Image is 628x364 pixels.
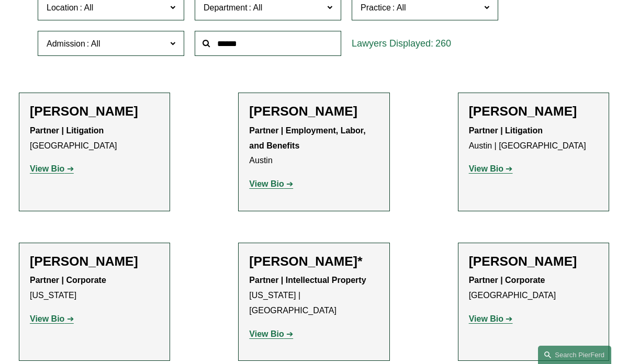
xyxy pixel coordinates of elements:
strong: Partner | Corporate [469,276,545,285]
p: Austin [249,123,378,168]
h2: [PERSON_NAME] [30,104,159,119]
p: [GEOGRAPHIC_DATA] [30,123,159,154]
p: Austin | [GEOGRAPHIC_DATA] [469,123,598,154]
p: [US_STATE] | [GEOGRAPHIC_DATA] [249,273,378,318]
p: [US_STATE] [30,273,159,303]
strong: View Bio [469,314,503,323]
a: View Bio [249,179,293,188]
span: Department [204,3,248,12]
strong: Partner | Intellectual Property [249,276,366,285]
span: Location [47,3,78,12]
a: View Bio [30,164,74,173]
a: View Bio [469,164,513,173]
span: Practice [361,3,391,12]
h2: [PERSON_NAME] [469,104,598,119]
a: Search this site [538,346,611,364]
h2: [PERSON_NAME] [30,254,159,269]
a: View Bio [469,314,513,323]
span: Admission [47,39,85,48]
h2: [PERSON_NAME] [249,104,378,119]
strong: Partner | Litigation [469,126,543,135]
strong: Partner | Employment, Labor, and Benefits [249,126,368,150]
h2: [PERSON_NAME] [469,254,598,269]
strong: View Bio [30,314,64,323]
strong: Partner | Litigation [30,126,104,135]
p: [GEOGRAPHIC_DATA] [469,273,598,303]
h2: [PERSON_NAME]* [249,254,378,269]
span: 260 [435,38,451,49]
strong: View Bio [469,164,503,173]
strong: View Bio [249,179,284,188]
strong: View Bio [249,329,284,338]
a: View Bio [249,329,293,338]
strong: View Bio [30,164,64,173]
a: View Bio [30,314,74,323]
strong: Partner | Corporate [30,276,106,285]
